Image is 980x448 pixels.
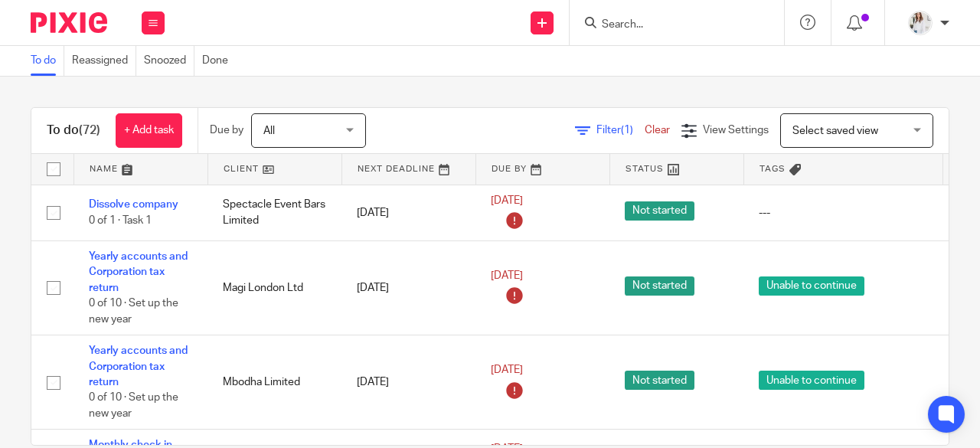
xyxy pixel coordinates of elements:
a: Snoozed [144,46,194,76]
td: Mbodha Limited [207,335,341,430]
p: Due by [210,123,243,138]
span: All [263,126,275,136]
span: [DATE] [491,365,523,375]
div: --- [759,205,927,221]
a: To do [31,46,64,76]
span: Unable to continue [759,371,864,390]
a: Yearly accounts and Corporation tax return [89,251,188,293]
span: (1) [621,125,633,136]
input: Search [600,18,738,32]
span: Unable to continue [759,276,864,296]
span: Filter [596,125,645,136]
span: Tags [759,165,786,173]
td: [DATE] [341,335,475,430]
td: [DATE] [341,185,475,241]
span: [DATE] [491,195,523,206]
a: Done [202,46,236,76]
a: Reassigned [72,46,136,76]
span: (72) [79,124,100,136]
img: Daisy.JPG [908,11,933,35]
span: Not started [625,276,694,296]
td: Magi London Ltd [207,241,341,335]
td: [DATE] [341,241,475,335]
span: 0 of 10 · Set up the new year [89,298,178,325]
span: Select saved view [792,126,878,136]
a: Yearly accounts and Corporation tax return [89,345,188,388]
a: + Add task [116,113,182,148]
span: 0 of 10 · Set up the new year [89,392,178,419]
a: Clear [645,125,670,136]
span: [DATE] [491,270,523,281]
span: View Settings [703,125,769,136]
td: Spectacle Event Bars Limited [207,185,341,241]
img: Pixie [31,12,107,33]
span: Not started [625,201,694,221]
span: 0 of 1 · Task 1 [89,215,152,226]
span: Not started [625,371,694,390]
a: Dissolve company [89,199,178,210]
h1: To do [47,123,100,139]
